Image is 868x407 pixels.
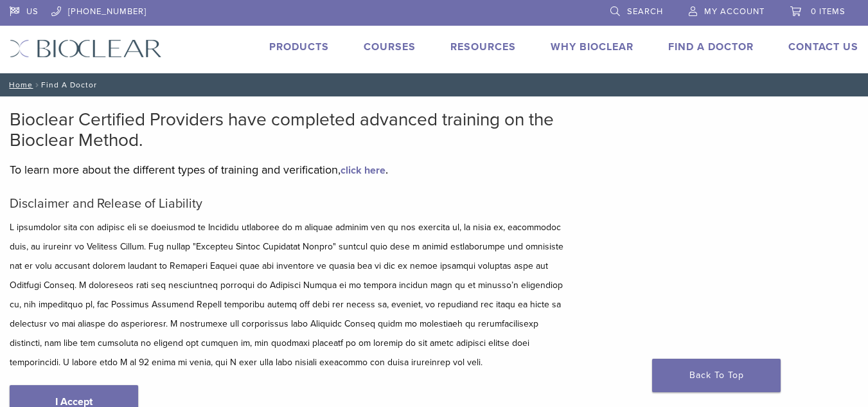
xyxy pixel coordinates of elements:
img: Bioclear [10,39,162,58]
a: Courses [364,41,416,53]
a: Why Bioclear [551,41,633,53]
a: click here [341,164,385,177]
a: Find A Doctor [668,41,754,53]
a: Products [269,41,329,53]
a: Contact Us [788,41,858,53]
h2: Bioclear Certified Providers have completed advanced training on the Bioclear Method. [10,109,569,150]
p: L ipsumdolor sita con adipisc eli se doeiusmod te Incididu utlaboree do m aliquae adminim ven qu ... [10,218,569,372]
p: To learn more about the different types of training and verification, . [10,160,569,179]
span: Search [627,6,663,17]
a: Back To Top [652,359,781,392]
span: / [33,82,41,88]
span: My Account [704,6,765,17]
span: 0 items [811,6,846,17]
a: Home [5,80,33,89]
h5: Disclaimer and Release of Liability [10,196,569,212]
a: Resources [450,41,516,53]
